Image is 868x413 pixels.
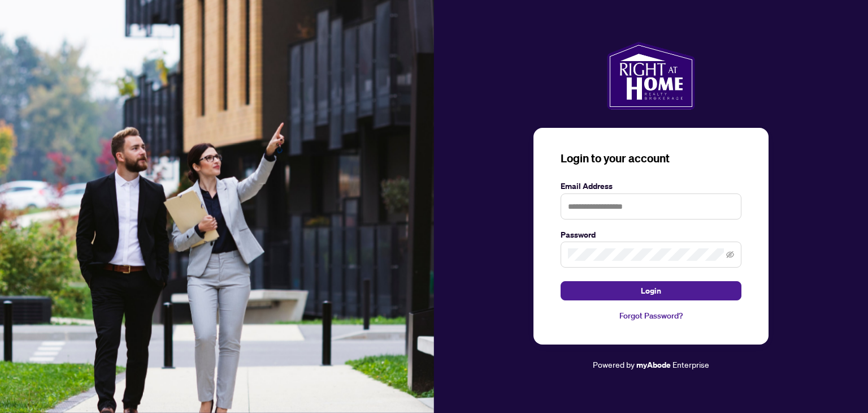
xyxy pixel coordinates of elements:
[672,359,709,369] span: Enterprise
[561,150,741,166] h3: Login to your account
[726,251,734,259] span: eye-invisible
[636,359,671,371] a: myAbode
[561,229,741,241] label: Password
[561,180,741,192] label: Email Address
[561,281,741,300] button: Login
[561,309,741,322] a: Forgot Password?
[593,359,635,369] span: Powered by
[641,282,661,300] span: Login
[607,42,695,110] img: ma-logo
